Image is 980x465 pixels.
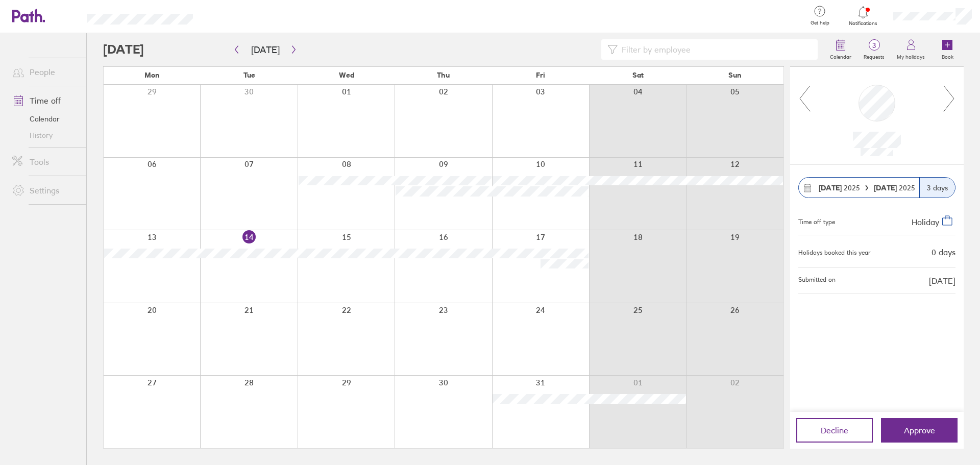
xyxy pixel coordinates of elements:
[4,111,86,127] a: Calendar
[4,127,86,143] a: History
[819,184,860,192] span: 2025
[243,41,288,58] button: [DATE]
[728,71,742,79] span: Sun
[144,71,160,79] span: Mon
[904,426,935,435] span: Approve
[891,33,931,66] a: My holidays
[936,51,960,60] label: Book
[243,71,255,79] span: Tue
[618,40,812,59] input: Filter by employee
[796,418,873,443] button: Decline
[4,180,86,201] a: Settings
[339,71,354,79] span: Wed
[881,418,958,443] button: Approve
[847,5,880,27] a: Notifications
[874,184,915,192] span: 2025
[824,51,857,60] label: Calendar
[437,71,450,79] span: Thu
[931,33,964,66] a: Book
[912,217,939,227] span: Holiday
[4,62,86,82] a: People
[919,178,955,198] div: 3 days
[874,183,899,192] strong: [DATE]
[798,249,871,256] div: Holidays booked this year
[4,90,86,111] a: Time off
[847,20,880,27] span: Notifications
[857,41,891,50] span: 3
[891,51,931,60] label: My holidays
[857,51,891,60] label: Requests
[857,33,891,66] a: 3Requests
[819,183,842,192] strong: [DATE]
[803,20,837,26] span: Get help
[824,33,857,66] a: Calendar
[632,71,644,79] span: Sat
[821,426,848,435] span: Decline
[798,276,836,285] span: Submitted on
[798,214,835,227] div: Time off type
[4,152,86,172] a: Tools
[929,276,955,285] span: [DATE]
[536,71,545,79] span: Fri
[932,248,955,257] div: 0 days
